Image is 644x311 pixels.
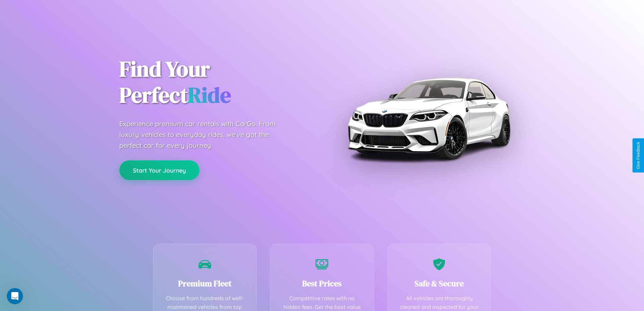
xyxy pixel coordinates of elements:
h1: Find Your Perfect [119,56,312,108]
div: Give Feedback [636,142,641,169]
p: Experience premium car rentals with CarGo. From luxury vehicles to everyday rides, we've got the ... [119,118,288,151]
h3: Best Prices [281,278,363,289]
button: Start Your Journey [119,160,199,180]
img: Premium BMW car rental vehicle [344,34,513,203]
span: Ride [188,80,231,110]
iframe: Intercom live chat [7,288,23,304]
h3: Premium Fleet [164,278,246,289]
h3: Safe & Secure [398,278,481,289]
